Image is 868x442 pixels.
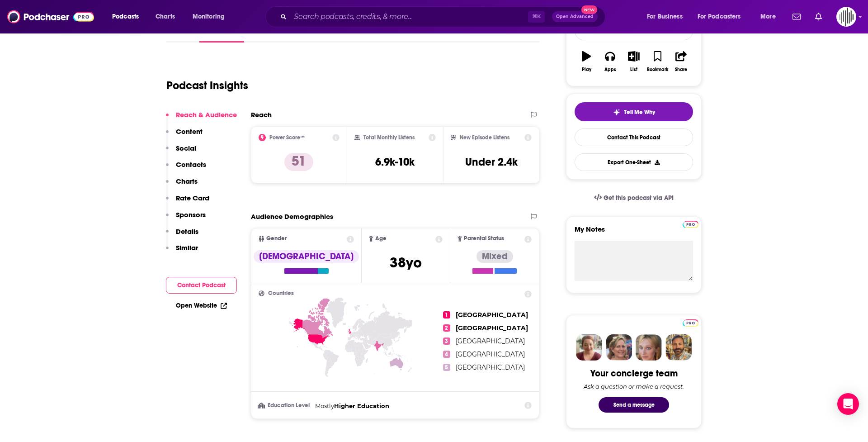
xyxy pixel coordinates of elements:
[464,236,504,242] span: Parental Status
[836,7,856,27] img: User Profile
[112,10,139,23] span: Podcasts
[599,397,669,413] button: Send a message
[465,155,518,169] h3: Under 2.4k
[186,10,236,24] button: open menu
[584,383,684,390] div: Ask a question or make a request.
[456,363,525,371] span: [GEOGRAPHIC_DATA]
[811,9,826,24] a: Show notifications dropdown
[251,110,272,119] h2: Reach
[251,212,333,221] h2: Audience Demographics
[259,403,311,409] h3: Education Level
[176,127,203,136] p: Content
[106,10,151,24] button: open menu
[193,10,225,23] span: Monitoring
[604,194,674,202] span: Get this podcast via API
[7,8,94,25] img: Podchaser - Follow, Share and Rate Podcasts
[837,393,859,415] div: Open Intercom Messenger
[456,324,528,332] span: [GEOGRAPHIC_DATA]
[150,10,180,24] a: Charts
[274,6,614,27] div: Search podcasts, credits, & more...
[363,134,415,141] h2: Total Monthly Listens
[456,350,525,358] span: [GEOGRAPHIC_DATA]
[552,11,598,22] button: Open AdvancedNew
[176,160,206,169] p: Contacts
[166,210,206,227] button: Sponsors
[443,337,450,345] span: 3
[443,351,450,358] span: 4
[575,102,693,121] button: tell me why sparkleTell Me Why
[598,45,622,78] button: Apps
[456,311,528,319] span: [GEOGRAPHIC_DATA]
[176,194,209,202] p: Rate Card
[176,227,198,236] p: Details
[582,67,591,72] div: Play
[647,10,683,23] span: For Business
[166,194,209,210] button: Rate Card
[443,311,450,318] span: 1
[166,127,203,144] button: Content
[836,7,856,27] button: Show profile menu
[613,109,620,116] img: tell me why sparkle
[166,79,248,92] h1: Podcast Insights
[269,134,305,141] h2: Power Score™
[176,177,198,185] p: Charts
[176,302,227,309] a: Open Website
[476,250,513,263] div: Mixed
[575,225,693,241] label: My Notes
[166,110,237,127] button: Reach & Audience
[624,109,655,116] span: Tell Me Why
[647,67,668,72] div: Bookmark
[581,5,598,14] span: New
[575,45,598,78] button: Play
[683,219,698,228] a: Pro website
[665,334,692,361] img: Jon Profile
[590,368,678,379] div: Your concierge team
[670,45,693,78] button: Share
[284,153,313,171] p: 51
[375,236,387,242] span: Age
[176,144,196,152] p: Social
[290,10,528,24] input: Search podcasts, credits, & more...
[836,7,856,27] span: Logged in as gpg2
[683,318,698,327] a: Pro website
[587,187,681,209] a: Get this podcast via API
[556,14,594,19] span: Open Advanced
[622,45,646,78] button: List
[176,210,206,219] p: Sponsors
[166,160,206,177] button: Contacts
[698,10,741,23] span: For Podcasters
[646,45,669,78] button: Bookmark
[460,134,509,141] h2: New Episode Listens
[683,319,698,327] img: Podchaser Pro
[604,67,616,72] div: Apps
[630,67,637,72] div: List
[266,236,287,242] span: Gender
[166,243,198,260] button: Similar
[576,334,602,361] img: Sydney Profile
[176,243,198,252] p: Similar
[528,11,545,23] span: ⌘ K
[166,227,198,244] button: Details
[375,155,415,169] h3: 6.9k-10k
[789,9,804,24] a: Show notifications dropdown
[692,10,754,24] button: open menu
[268,290,294,296] span: Countries
[166,277,237,294] button: Contact Podcast
[156,10,175,23] span: Charts
[636,334,662,361] img: Jules Profile
[754,10,787,24] button: open menu
[315,402,334,409] span: Mostly
[166,177,198,194] button: Charts
[443,324,450,332] span: 2
[675,67,687,72] div: Share
[334,402,389,409] span: Higher Education
[683,221,698,228] img: Podchaser Pro
[575,128,693,146] a: Contact This Podcast
[641,10,694,24] button: open menu
[176,110,237,119] p: Reach & Audience
[760,10,776,23] span: More
[456,337,525,345] span: [GEOGRAPHIC_DATA]
[166,144,196,161] button: Social
[390,254,422,271] span: 38 yo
